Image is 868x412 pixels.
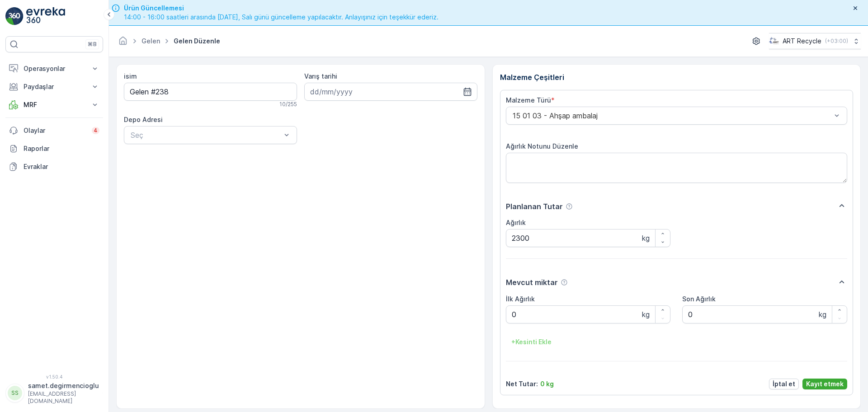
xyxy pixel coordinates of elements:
[5,122,103,140] a: Olaylar4
[506,201,563,212] p: Planlanan Tutar
[500,72,854,83] p: Malzeme Çeşitleri
[24,126,86,135] p: Olaylar
[806,379,844,389] p: Kayıt etmek
[26,7,65,25] img: logo_light-DOdMpM7g.png
[802,379,847,389] button: Kayıt etmek
[506,295,535,303] label: İlk Ağırlık
[118,39,128,47] a: Ana Sayfa
[506,142,578,150] label: Ağırlık Notunu Düzenle
[642,233,650,243] p: kg
[825,37,848,45] p: ( +03:00 )
[769,33,861,49] button: ART Recycle(+03:00)
[304,83,477,101] input: dd/mm/yyyy
[24,100,85,109] p: MRF
[8,386,22,400] div: SS
[172,37,222,46] span: Gelen düzenle
[5,374,103,379] span: v 1.50.4
[28,390,99,405] p: [EMAIL_ADDRESS][DOMAIN_NAME]
[304,72,337,80] label: Varış tarihi
[24,162,99,171] p: Evraklar
[24,64,85,73] p: Operasyonlar
[769,379,799,389] button: İptal et
[5,78,103,96] button: Paydaşlar
[5,7,24,25] img: logo
[124,4,439,13] span: Ürün Güncellemesi
[506,96,551,104] label: Malzeme Türü
[5,158,103,176] a: Evraklar
[5,140,103,158] a: Raporlar
[769,36,779,46] img: image_23.png
[279,101,297,108] p: 10 / 255
[506,335,557,349] button: +Kesinti Ekle
[642,309,650,320] p: kg
[566,203,573,210] div: Yardım Araç İkonu
[511,337,552,346] p: + Kesinti Ekle
[124,13,439,22] span: 14:00 - 16:00 saatleri arasında [DATE], Salı günü güncelleme yapılacaktır. Anlayışınız için teşek...
[819,309,826,320] p: kg
[783,37,821,46] p: ART Recycle
[5,381,103,405] button: SSsamet.degirmencioglu[EMAIL_ADDRESS][DOMAIN_NAME]
[506,219,526,226] label: Ağırlık
[24,144,99,153] p: Raporlar
[88,41,97,48] p: ⌘B
[24,82,85,91] p: Paydaşlar
[131,130,281,140] p: Seç
[5,96,103,114] button: MRF
[5,60,103,78] button: Operasyonlar
[561,279,568,286] div: Yardım Araç İkonu
[124,116,163,123] label: Depo Adresi
[124,72,137,80] label: isim
[28,381,99,390] p: samet.degirmencioglu
[540,379,554,389] p: 0 kg
[506,379,538,389] p: Net Tutar :
[506,277,558,288] p: Mevcut miktar
[94,127,98,134] p: 4
[773,379,795,389] p: İptal et
[682,295,716,303] label: Son Ağırlık
[142,37,160,45] a: Gelen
